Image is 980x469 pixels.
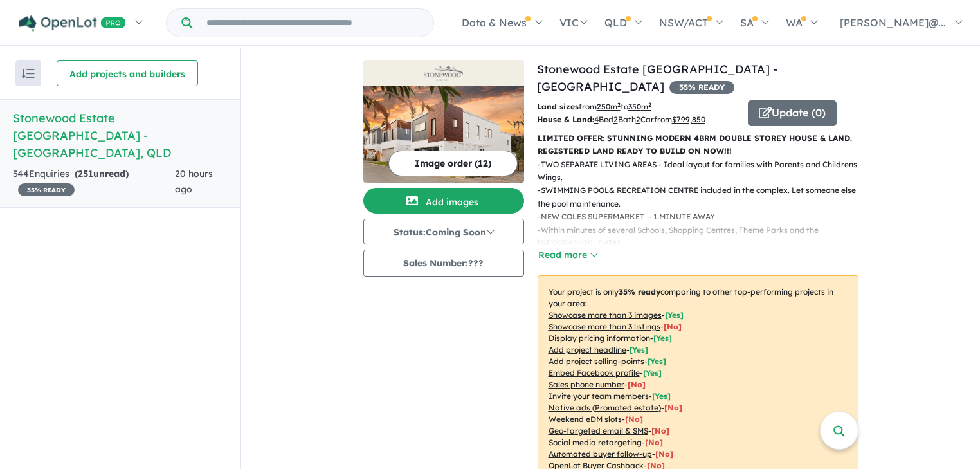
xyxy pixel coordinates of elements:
[549,345,626,354] u: Add project headline
[648,101,651,108] sup: 2
[363,219,524,244] button: Status:Coming Soon
[617,101,621,108] sup: 2
[538,224,869,250] p: - Within minutes of several Schools, Shopping Centres, Theme Parks and the [GEOGRAPHIC_DATA].
[549,391,649,401] u: Invite your team members
[645,437,663,447] span: [No]
[653,333,672,343] span: [ Yes ]
[175,168,213,195] span: 20 hours ago
[537,62,777,94] a: Stonewood Estate [GEOGRAPHIC_DATA] - [GEOGRAPHIC_DATA]
[538,132,858,158] p: LIMITED OFFER: STUNNING MODERN 4BRM DOUBLE STOREY HOUSE & LAND. REGISTERED LAND READY TO BUILD ON...
[630,345,648,354] span: [ Yes ]
[648,356,666,366] span: [ Yes ]
[672,115,705,124] u: $ 799,850
[748,100,837,126] button: Update (0)
[549,333,650,343] u: Display pricing information
[22,69,35,78] img: sort.svg
[549,449,652,459] u: Automated buyer follow-up
[651,426,669,436] span: [No]
[363,60,524,183] a: Stonewood Estate Gold Coast - Oxenford LogoStonewood Estate Gold Coast - Oxenford
[840,16,946,29] span: [PERSON_NAME]@...
[549,426,648,436] u: Geo-targeted email & SMS
[363,86,524,183] img: Stonewood Estate Gold Coast - Oxenford
[538,248,598,262] button: Read more
[594,115,599,124] u: 4
[655,449,673,459] span: [No]
[619,287,660,297] b: 35 % ready
[75,168,129,179] strong: ( unread)
[549,322,660,331] u: Showcase more than 3 listings
[19,15,126,32] img: Openlot PRO Logo White
[388,151,518,176] button: Image order (12)
[549,310,662,320] u: Showcase more than 3 images
[664,403,682,412] span: [No]
[643,368,662,378] span: [ Yes ]
[597,102,621,111] u: 250 m
[549,437,642,447] u: Social media retargeting
[363,250,524,277] button: Sales Number:???
[538,158,869,185] p: - TWO SEPARATE LIVING AREAS - Ideal layout for families with Parents and Childrens Wings.
[549,414,622,424] u: Weekend eDM slots
[18,183,75,196] span: 35 % READY
[621,102,651,111] span: to
[669,81,734,94] span: 35 % READY
[665,310,684,320] span: [ Yes ]
[652,391,671,401] span: [ Yes ]
[537,115,594,124] b: House & Land:
[549,403,661,412] u: Native ads (Promoted estate)
[78,168,93,179] span: 251
[13,109,228,161] h5: Stonewood Estate [GEOGRAPHIC_DATA] - [GEOGRAPHIC_DATA] , QLD
[538,210,869,223] p: - NEW COLES SUPERMARKET - 1 MINUTE AWAY
[538,184,869,210] p: - SWIMMING POOL& RECREATION CENTRE included in the complex. Let someone else do the pool maintena...
[363,188,524,214] button: Add images
[57,60,198,86] button: Add projects and builders
[625,414,643,424] span: [No]
[13,167,175,198] div: 344 Enquir ies
[549,368,640,378] u: Embed Facebook profile
[537,113,738,126] p: Bed Bath Car from
[537,102,579,111] b: Land sizes
[628,380,646,389] span: [ No ]
[613,115,618,124] u: 2
[664,322,682,331] span: [ No ]
[195,9,431,37] input: Try estate name, suburb, builder or developer
[368,66,519,81] img: Stonewood Estate Gold Coast - Oxenford Logo
[628,102,651,111] u: 350 m
[549,356,644,366] u: Add project selling-points
[549,380,624,389] u: Sales phone number
[636,115,640,124] u: 2
[537,100,738,113] p: from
